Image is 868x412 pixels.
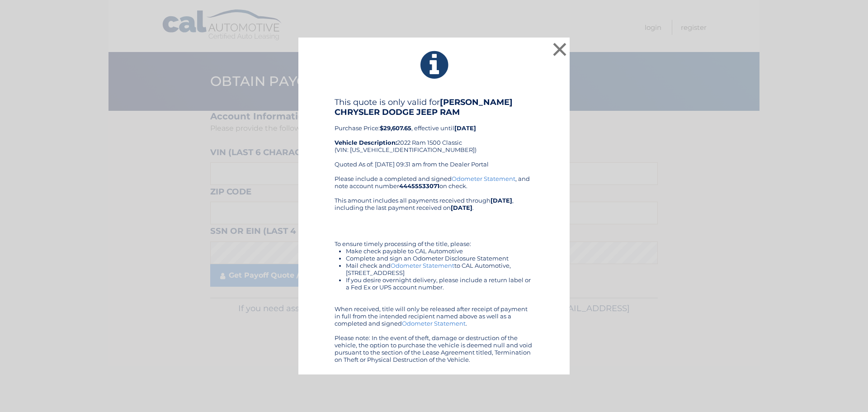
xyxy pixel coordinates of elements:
a: Odometer Statement [402,320,466,327]
li: Mail check and to CAL Automotive, [STREET_ADDRESS] [346,262,533,276]
b: 44455533071 [399,182,439,189]
li: Complete and sign an Odometer Disclosure Statement [346,255,533,262]
b: $29,607.65 [380,124,411,132]
a: Odometer Statement [391,262,454,269]
div: Purchase Price: , effective until 2022 Ram 1500 Classic (VIN: [US_VEHICLE_IDENTIFICATION_NUMBER])... [335,97,533,175]
b: [PERSON_NAME] CHRYSLER DODGE JEEP RAM [335,97,513,117]
h4: This quote is only valid for [335,97,533,117]
b: [DATE] [491,197,512,204]
li: Make check payable to CAL Automotive [346,247,533,255]
button: × [551,40,569,58]
a: Odometer Statement [452,175,515,182]
strong: Vehicle Description: [335,139,397,146]
li: If you desire overnight delivery, please include a return label or a Fed Ex or UPS account number. [346,276,533,291]
b: [DATE] [451,204,472,211]
b: [DATE] [454,124,476,132]
div: Please include a completed and signed , and note account number on check. This amount includes al... [335,175,533,363]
